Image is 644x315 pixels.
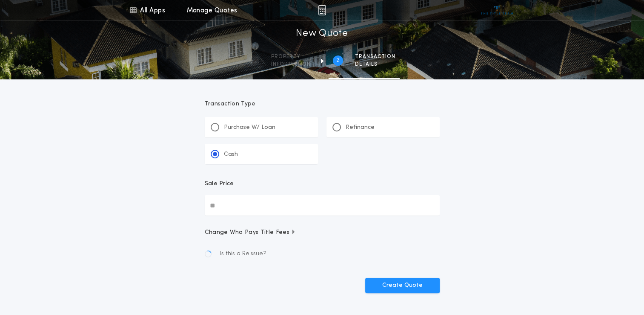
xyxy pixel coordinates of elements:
[205,228,296,237] span: Change Who Pays Title Fees
[205,228,440,237] button: Change Who Pays Title Fees
[355,53,395,60] span: Transaction
[205,100,440,108] p: Transaction Type
[224,150,238,159] p: Cash
[365,278,440,293] button: Create Quote
[220,250,266,258] span: Is this a Reissue?
[296,27,348,41] h1: New Quote
[336,57,339,64] h2: 2
[271,53,311,60] span: Property
[346,123,375,132] p: Refinance
[318,5,326,15] img: img
[481,6,513,15] img: vs-icon
[205,180,234,188] p: Sale Price
[355,61,395,68] span: details
[271,61,311,68] span: information
[205,195,440,216] input: Sale Price
[224,123,275,132] p: Purchase W/ Loan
